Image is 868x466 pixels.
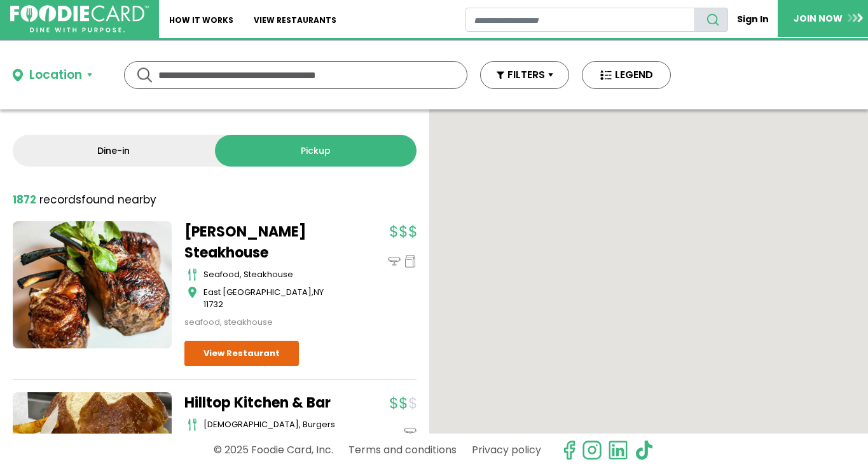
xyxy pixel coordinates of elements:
span: NY [313,286,324,298]
div: , [203,286,343,311]
a: Pickup [215,135,417,167]
button: LEGEND [582,61,671,89]
img: dinein_icon.svg [388,255,401,268]
img: cutlery_icon.svg [188,418,197,431]
img: cutlery_icon.svg [188,268,197,281]
div: seafood, steakhouse [184,316,343,329]
a: Dine-in [13,135,215,167]
a: Terms and conditions [348,439,457,461]
span: 11732 [203,298,223,310]
span: East [GEOGRAPHIC_DATA] [203,286,312,298]
img: tiktok.svg [634,440,654,460]
img: FoodieCard; Eat, Drink, Save, Donate [10,5,149,33]
a: Hilltop Kitchen & Bar [184,392,343,413]
button: search [694,8,728,32]
svg: check us out on facebook [559,440,579,460]
button: FILTERS [480,61,569,89]
input: restaurant search [465,8,695,32]
img: dinein_icon.svg [404,426,417,439]
div: found nearby [13,192,156,209]
button: Location [13,66,92,85]
div: seafood, steakhouse [203,268,343,281]
img: linkedin.svg [608,440,628,460]
img: pickup_icon.svg [404,255,417,268]
a: [PERSON_NAME] Steakhouse [184,221,343,263]
a: View Restaurant [184,341,299,366]
img: map_icon.svg [188,286,197,299]
strong: 1872 [13,192,36,207]
a: Sign In [728,8,778,31]
div: [DEMOGRAPHIC_DATA], burgers [203,418,343,431]
div: Location [29,66,82,85]
a: Privacy policy [472,439,541,461]
p: © 2025 Foodie Card, Inc. [214,439,333,461]
span: records [39,192,81,207]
